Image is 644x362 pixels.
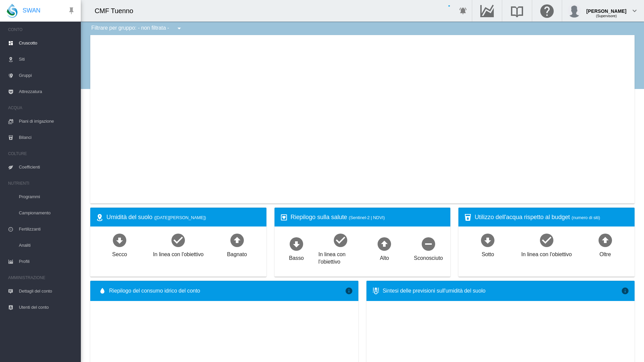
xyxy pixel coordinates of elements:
[154,215,206,220] span: ([DATE][PERSON_NAME])
[464,213,472,221] md-icon: icon-cup-water
[229,232,245,248] md-icon: icon-arrow-up-bold-circle
[482,248,494,258] div: Sotto
[19,84,75,100] span: Attrezzatura
[98,287,106,295] md-icon: icon-water
[376,236,392,252] md-icon: icon-arrow-up-bold-circle
[475,213,629,221] div: Utilizzo dell'acqua rispetto al budget
[175,24,183,32] md-icon: icon-menu-down
[19,67,75,84] span: Gruppi
[414,252,443,262] div: Sconosciuto
[539,232,555,248] md-icon: icon-checkbox-marked-circle
[539,7,555,15] md-icon: Fare clic qui per ottenere assistenza
[95,6,139,16] div: CMF Tuenno
[600,248,611,258] div: Oltre
[112,248,127,258] div: Secco
[318,248,362,266] div: In linea con l'obiettivo
[631,7,639,15] md-icon: icon-chevron-down
[380,252,389,262] div: Alto
[586,5,626,12] div: [PERSON_NAME]
[8,272,75,283] span: AMMINISTRAZIONE
[597,232,613,248] md-icon: icon-arrow-up-bold-circle
[621,287,629,295] md-icon: icon-information
[153,248,203,258] div: In linea con l'obiettivo
[291,213,445,221] div: Riepilogo sulla salute
[345,287,353,295] md-icon: icon-information
[111,232,128,248] md-icon: icon-arrow-down-bold-circle
[8,178,75,189] span: NUTRIENTI
[86,22,188,35] div: Filtrare per gruppo: - non filtrata -
[19,113,75,129] span: Piani di irrigazione
[509,7,525,15] md-icon: Ricerca nella base di conoscenze
[19,35,75,51] span: Cruscotto
[459,7,467,15] md-icon: icon-bell-ring
[19,299,75,315] span: Utenti del conto
[19,205,75,221] span: Campionamento
[19,189,75,205] span: Programmi
[280,213,288,221] md-icon: icon-heart-box-outline
[521,248,572,258] div: In linea con l'obiettivo
[19,159,75,175] span: Coefficienti
[372,287,380,295] md-icon: icon-thermometer-lines
[420,236,437,252] md-icon: icon-minus-circle
[568,4,581,18] img: profile.jpg
[172,22,186,35] button: icon-menu-down
[479,7,495,15] md-icon: Vai all'hub dei dati
[8,148,75,159] span: COLTURE
[383,287,621,295] div: Sintesi delle previsioni sull'umidità del suolo
[7,4,18,18] img: SWAN-Landscape-Logo-Colour-drop.png
[19,221,75,237] span: Fertilizzanti
[19,129,75,146] span: Bilanci
[106,213,261,221] div: Umidità del suolo
[19,237,75,253] span: Analiti
[332,232,349,248] md-icon: icon-checkbox-marked-circle
[349,215,385,220] span: (Sentinel-2 | NDVI)
[8,24,75,35] span: CONTO
[596,14,617,18] span: (Supervisore)
[8,102,75,113] span: ACQUA
[96,213,104,221] md-icon: icon-map-marker-radius
[288,236,304,252] md-icon: icon-arrow-down-bold-circle
[23,6,40,15] span: SWAN
[227,248,247,258] div: Bagnato
[456,4,470,18] button: icon-bell-ring
[109,287,345,295] span: Riepilogo del consumo idrico del conto
[170,232,186,248] md-icon: icon-checkbox-marked-circle
[289,252,304,262] div: Basso
[572,215,600,220] span: (numero di siti)
[19,51,75,67] span: Siti
[19,283,75,299] span: Dettagli del conto
[19,253,75,270] span: Profili
[480,232,496,248] md-icon: icon-arrow-down-bold-circle
[67,7,75,15] md-icon: icon-pin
